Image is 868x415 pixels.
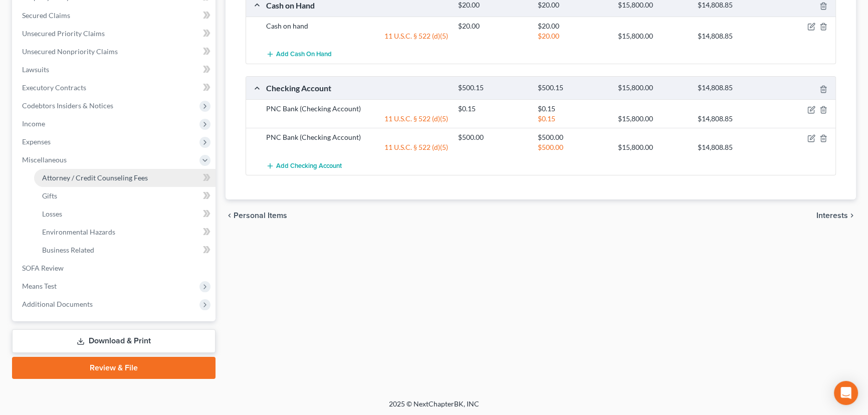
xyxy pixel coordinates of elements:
[22,282,57,290] span: Means Test
[42,191,57,200] span: Gifts
[261,114,453,124] div: 11 U.S.C. § 522 (d)(5)
[533,21,612,31] div: $20.00
[276,162,342,170] span: Add Checking Account
[693,31,772,41] div: $14,808.85
[693,114,772,124] div: $14,808.85
[261,31,453,41] div: 11 U.S.C. § 522 (d)(5)
[42,173,148,182] span: Attorney / Credit Counseling Fees
[22,264,64,272] span: SOFA Review
[693,83,772,93] div: $14,808.85
[693,142,772,152] div: $14,808.85
[34,223,215,241] a: Environmental Hazards
[533,142,612,152] div: $500.00
[22,119,45,128] span: Income
[14,61,215,79] a: Lawsuits
[34,187,215,205] a: Gifts
[22,101,113,110] span: Codebtors Insiders & Notices
[22,83,86,92] span: Executory Contracts
[12,329,215,353] a: Download & Print
[453,1,533,10] div: $20.00
[613,1,693,10] div: $15,800.00
[693,1,772,10] div: $14,808.85
[533,132,612,142] div: $500.00
[34,205,215,223] a: Losses
[42,246,94,254] span: Business Related
[533,83,612,93] div: $500.15
[34,169,215,187] a: Attorney / Credit Counseling Fees
[816,212,848,220] span: Interests
[276,51,332,59] span: Add Cash on Hand
[261,104,453,114] div: PNC Bank (Checking Account)
[533,31,612,41] div: $20.00
[453,83,533,93] div: $500.15
[533,104,612,114] div: $0.15
[613,114,693,124] div: $15,800.00
[266,156,342,175] button: Add Checking Account
[613,142,693,152] div: $15,800.00
[533,114,612,124] div: $0.15
[14,79,215,97] a: Executory Contracts
[42,210,62,218] span: Losses
[14,259,215,277] a: SOFA Review
[226,212,234,220] i: chevron_left
[834,381,858,405] div: Open Intercom Messenger
[42,228,115,236] span: Environmental Hazards
[34,241,215,259] a: Business Related
[816,212,856,220] button: Interests chevron_right
[261,132,453,142] div: PNC Bank (Checking Account)
[14,7,215,25] a: Secured Claims
[22,137,51,146] span: Expenses
[12,357,215,379] a: Review & File
[234,212,287,220] span: Personal Items
[22,300,93,308] span: Additional Documents
[453,104,533,114] div: $0.15
[453,21,533,31] div: $20.00
[22,65,49,74] span: Lawsuits
[226,212,287,220] button: chevron_left Personal Items
[22,29,105,38] span: Unsecured Priority Claims
[261,142,453,152] div: 11 U.S.C. § 522 (d)(5)
[848,212,856,220] i: chevron_right
[14,43,215,61] a: Unsecured Nonpriority Claims
[533,1,612,10] div: $20.00
[22,47,118,56] span: Unsecured Nonpriority Claims
[261,83,453,93] div: Checking Account
[266,45,332,64] button: Add Cash on Hand
[613,83,693,93] div: $15,800.00
[22,11,70,20] span: Secured Claims
[613,31,693,41] div: $15,800.00
[14,25,215,43] a: Unsecured Priority Claims
[22,155,67,164] span: Miscellaneous
[453,132,533,142] div: $500.00
[261,21,453,31] div: Cash on hand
